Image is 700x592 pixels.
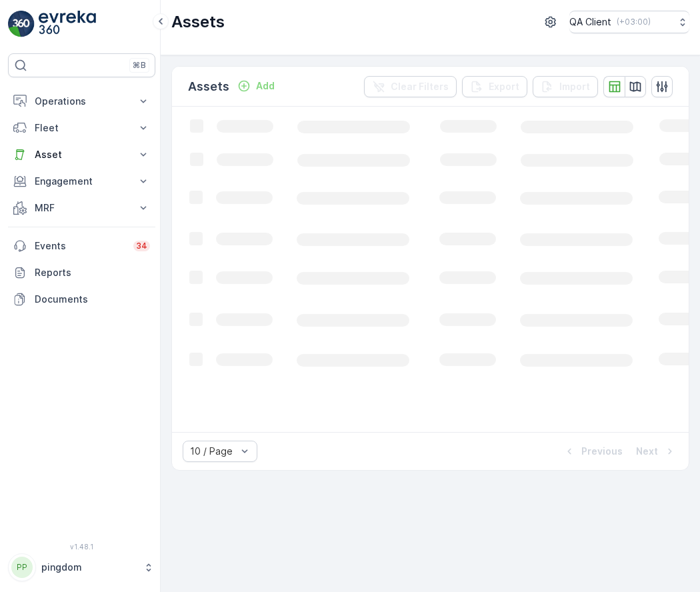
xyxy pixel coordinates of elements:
[8,141,155,168] button: Asset
[8,195,155,221] button: MRF
[581,445,623,458] p: Previous
[35,239,125,253] p: Events
[391,80,449,93] p: Clear Filters
[569,11,689,33] button: QA Client(+03:00)
[489,80,519,93] p: Export
[188,77,229,96] p: Assets
[8,553,155,581] button: PPpingdom
[41,561,137,574] p: pingdom
[256,79,275,93] p: Add
[35,121,129,135] p: Fleet
[364,76,457,97] button: Clear Filters
[133,60,146,71] p: ⌘B
[635,443,678,459] button: Next
[8,88,155,115] button: Operations
[569,15,611,29] p: QA Client
[8,543,155,551] span: v 1.48.1
[8,11,35,37] img: logo
[11,557,33,578] div: PP
[561,443,624,459] button: Previous
[8,168,155,195] button: Engagement
[35,95,129,108] p: Operations
[8,286,155,313] a: Documents
[8,115,155,141] button: Fleet
[35,266,150,279] p: Reports
[35,293,150,306] p: Documents
[636,445,658,458] p: Next
[8,259,155,286] a: Reports
[8,233,155,259] a: Events34
[136,241,147,251] p: 34
[617,17,651,27] p: ( +03:00 )
[171,11,225,33] p: Assets
[533,76,598,97] button: Import
[462,76,527,97] button: Export
[35,201,129,215] p: MRF
[232,78,280,94] button: Add
[35,148,129,161] p: Asset
[39,11,96,37] img: logo_light-DOdMpM7g.png
[35,175,129,188] p: Engagement
[559,80,590,93] p: Import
